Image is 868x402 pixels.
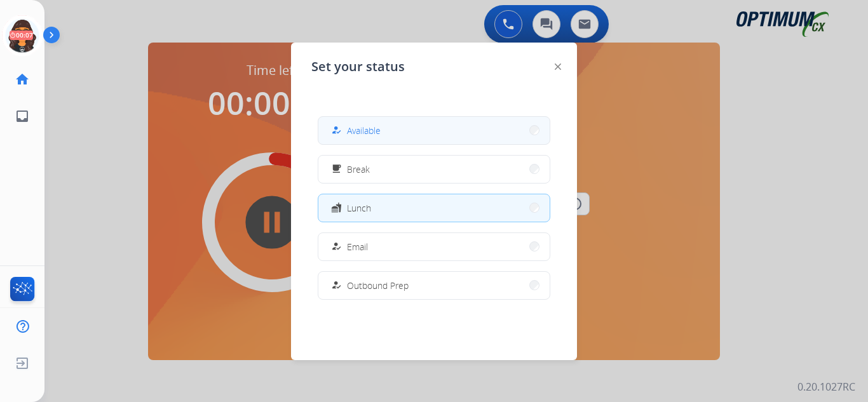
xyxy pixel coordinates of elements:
[347,124,381,137] span: Available
[318,194,550,222] button: Lunch
[797,379,855,394] p: 0.20.1027RC
[318,156,550,183] button: Break
[311,58,405,76] span: Set your status
[331,203,342,213] mat-icon: fastfood
[318,117,550,144] button: Available
[318,272,550,299] button: Outbound Prep
[331,125,342,136] mat-icon: how_to_reg
[15,72,30,87] mat-icon: home
[318,233,550,260] button: Email
[347,279,409,292] span: Outbound Prep
[331,241,342,252] mat-icon: how_to_reg
[15,109,30,124] mat-icon: inbox
[331,164,342,175] mat-icon: free_breakfast
[331,280,342,291] mat-icon: how_to_reg
[347,163,370,176] span: Break
[347,240,368,253] span: Email
[555,64,561,70] img: close-button
[347,201,371,215] span: Lunch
